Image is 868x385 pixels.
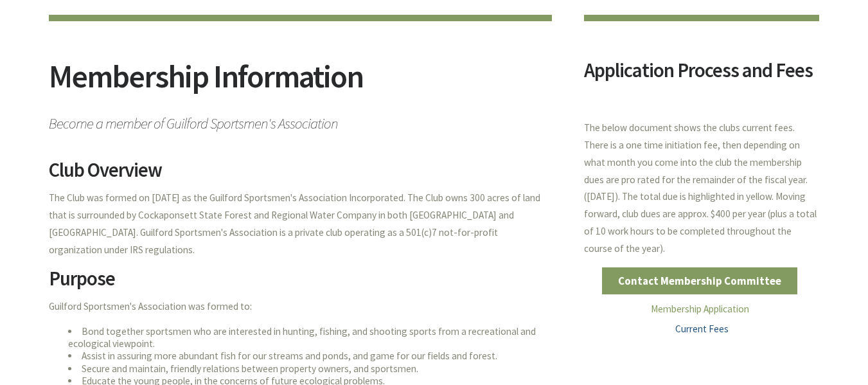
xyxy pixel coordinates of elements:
h2: Purpose [49,269,552,298]
a: Current Fees [675,323,729,335]
li: Bond together sportsmen who are interested in hunting, fishing, and shooting sports from a recrea... [68,325,552,350]
span: Become a member of Guilford Sportsmen's Association [49,109,552,131]
h2: Membership Information [49,60,552,109]
p: The Club was formed on [DATE] as the Guilford Sportsmen's Association Incorporated. The Club owns... [49,190,552,258]
h2: Application Process and Fees [584,60,820,90]
li: Assist in assuring more abundant fish for our streams and ponds, and game for our fields and forest. [68,350,552,362]
a: Membership Application [651,303,749,315]
p: Guilford Sportsmen's Association was formed to: [49,298,552,316]
a: Contact Membership Committee [602,267,798,294]
h2: Club Overview [49,160,552,190]
p: The below document shows the clubs current fees. There is a one time initiation fee, then dependi... [584,120,820,258]
li: Secure and maintain, friendly relations between property owners, and sportsmen. [68,363,552,375]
